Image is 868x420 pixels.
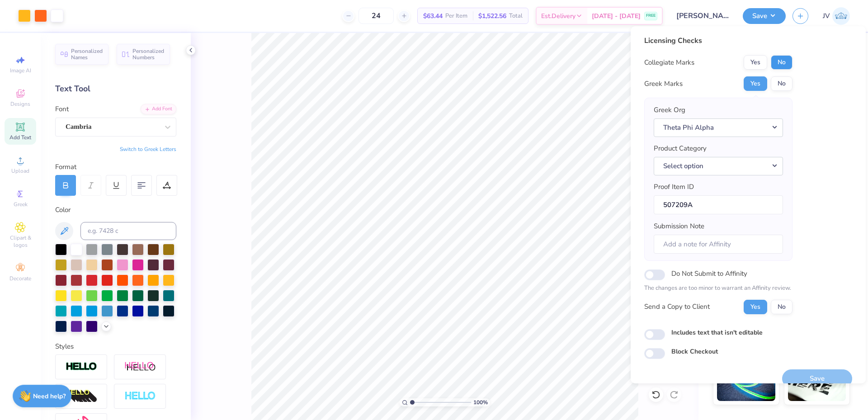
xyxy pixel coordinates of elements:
[592,11,641,21] span: [DATE] - [DATE]
[832,7,850,25] img: Jo Vincent
[671,328,763,337] label: Includes text that isn't editable
[478,11,506,21] span: $1,522.56
[644,284,793,293] p: The changes are too minor to warrant an Affinity review.
[771,76,793,91] button: No
[5,234,36,249] span: Clipart & logos
[55,104,69,114] label: Font
[423,11,443,21] span: $63.44
[644,57,694,68] div: Collegiate Marks
[359,8,394,24] input: – –
[55,205,176,215] div: Color
[671,347,718,356] label: Block Checkout
[124,361,156,373] img: Shadow
[33,392,66,401] strong: Need help?
[10,67,31,74] span: Image AI
[744,55,767,70] button: Yes
[120,146,176,153] button: Switch to Greek Letters
[744,76,767,91] button: Yes
[541,11,576,21] span: Est. Delivery
[654,235,783,254] input: Add a note for Affinity
[71,48,103,61] span: Personalized Names
[744,300,767,314] button: Yes
[654,105,685,115] label: Greek Org
[654,182,694,192] label: Proof Item ID
[473,398,488,406] span: 100 %
[9,275,31,282] span: Decorate
[644,302,710,312] div: Send a Copy to Client
[55,83,176,95] div: Text Tool
[10,100,30,108] span: Designs
[132,48,165,61] span: Personalized Numbers
[445,11,467,21] span: Per Item
[654,221,704,231] label: Submission Note
[55,162,177,172] div: Format
[11,167,29,175] span: Upload
[823,11,830,21] span: JV
[654,157,783,175] button: Select option
[771,300,793,314] button: No
[644,35,793,46] div: Licensing Checks
[644,79,683,89] div: Greek Marks
[771,55,793,70] button: No
[671,268,747,279] label: Do Not Submit to Affinity
[654,143,707,154] label: Product Category
[80,222,176,240] input: e.g. 7428 c
[670,7,736,25] input: Untitled Design
[66,362,97,372] img: Stroke
[141,104,176,114] div: Add Font
[509,11,523,21] span: Total
[743,8,786,24] button: Save
[646,13,656,19] span: FREE
[9,134,31,141] span: Add Text
[823,7,850,25] a: JV
[66,389,97,404] img: 3d Illusion
[14,201,28,208] span: Greek
[654,118,783,137] button: Theta Phi Alpha
[124,391,156,401] img: Negative Space
[55,341,176,352] div: Styles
